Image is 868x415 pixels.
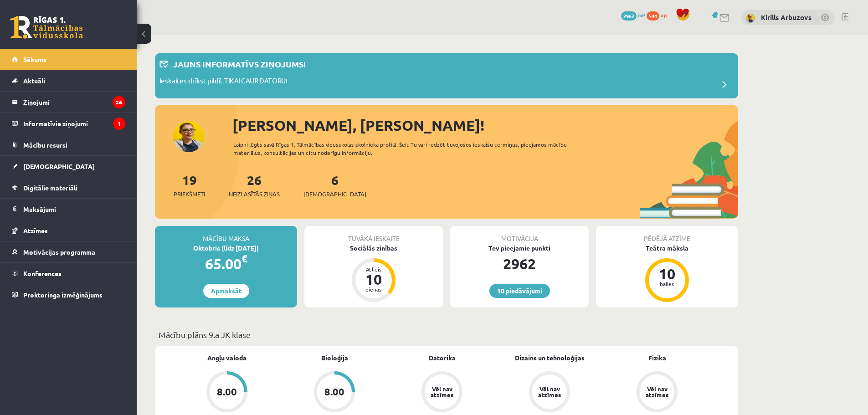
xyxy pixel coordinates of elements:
[648,353,666,363] a: Fizika
[12,199,125,220] a: Maksājumi
[23,113,125,134] legend: Informatīvie ziņojumi
[174,172,205,199] a: 19Priekšmeti
[304,243,443,253] div: Sociālās zinības
[23,226,48,235] span: Atzīmes
[23,162,95,170] span: [DEMOGRAPHIC_DATA]
[155,226,297,243] div: Mācību maksa
[155,253,297,275] div: 65.00
[12,92,125,113] a: Ziņojumi26
[388,371,496,414] a: Vēl nav atzīmes
[303,172,366,199] a: 6[DEMOGRAPHIC_DATA]
[450,253,589,275] div: 2962
[661,11,667,19] span: xp
[23,291,103,299] span: Proktoringa izmēģinājums
[23,248,95,256] span: Motivācijas programma
[12,70,125,91] a: Aktuāli
[496,371,603,414] a: Vēl nav atzīmes
[232,114,738,136] div: [PERSON_NAME], [PERSON_NAME]!
[241,252,247,265] span: €
[12,156,125,177] a: [DEMOGRAPHIC_DATA]
[12,177,125,198] a: Digitālie materiāli
[159,58,734,94] a: Jauns informatīvs ziņojums! Ieskaites drīkst pildīt TIKAI CAUR DATORU!
[159,76,288,88] p: Ieskaites drīkst pildīt TIKAI CAUR DATORU!
[23,199,125,220] legend: Maksājumi
[23,141,67,149] span: Mācību resursi
[515,353,585,363] a: Dizains un tehnoloģijas
[450,226,589,243] div: Motivācija
[203,284,249,298] a: Apmaksāt
[173,371,281,414] a: 8.00
[229,172,280,199] a: 26Neizlasītās ziņas
[233,140,583,157] div: Laipni lūgts savā Rīgas 1. Tālmācības vidusskolas skolnieka profilā. Šeit Tu vari redzēt tuvojošo...
[281,371,388,414] a: 8.00
[761,13,812,22] a: Kirills Arbuzovs
[360,287,387,292] div: dienas
[12,220,125,241] a: Atzīmes
[303,190,366,199] span: [DEMOGRAPHIC_DATA]
[12,263,125,284] a: Konferences
[321,353,348,363] a: Bioloģija
[324,387,344,397] div: 8.00
[12,113,125,134] a: Informatīvie ziņojumi1
[229,190,280,199] span: Neizlasītās ziņas
[644,386,670,398] div: Vēl nav atzīmes
[489,284,550,298] a: 10 piedāvājumi
[23,269,62,277] span: Konferences
[173,58,306,70] p: Jauns informatīvs ziņojums!
[596,226,738,243] div: Pēdējā atzīme
[12,241,125,262] a: Motivācijas programma
[174,190,205,199] span: Priekšmeti
[537,386,562,398] div: Vēl nav atzīmes
[207,353,247,363] a: Angļu valoda
[12,284,125,305] a: Proktoringa izmēģinājums
[304,226,443,243] div: Tuvākā ieskaite
[653,266,681,281] div: 10
[155,243,297,253] div: Oktobris (līdz [DATE])
[360,272,387,287] div: 10
[10,16,83,39] a: Rīgas 1. Tālmācības vidusskola
[746,14,755,23] img: Kirills Arbuzovs
[23,184,77,192] span: Digitālie materiāli
[23,92,125,113] legend: Ziņojumi
[621,11,645,19] a: 2962 mP
[450,243,589,253] div: Tev pieejamie punkti
[113,96,125,108] i: 26
[638,11,645,19] span: mP
[596,243,738,303] a: Teātra māksla 10 balles
[360,266,387,272] div: Atlicis
[596,243,738,253] div: Teātra māksla
[12,49,125,70] a: Sākums
[429,353,456,363] a: Datorika
[429,386,455,398] div: Vēl nav atzīmes
[113,118,125,130] i: 1
[653,281,681,287] div: balles
[217,387,237,397] div: 8.00
[647,11,671,19] a: 544 xp
[304,243,443,303] a: Sociālās zinības Atlicis 10 dienas
[603,371,711,414] a: Vēl nav atzīmes
[159,328,734,341] p: Mācību plāns 9.a JK klase
[12,134,125,155] a: Mācību resursi
[647,11,659,20] span: 544
[23,77,45,85] span: Aktuāli
[621,11,637,20] span: 2962
[23,55,46,63] span: Sākums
